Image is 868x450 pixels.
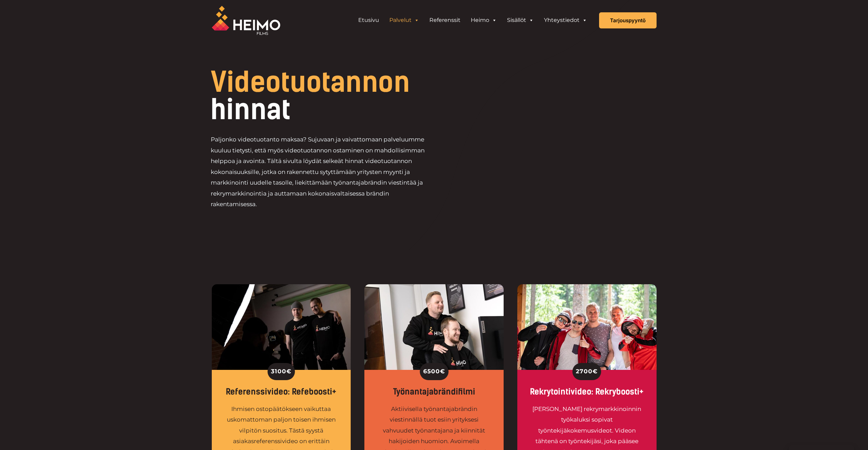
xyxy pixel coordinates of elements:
p: Paljonko videotuotanto maksaa? Sujuvaan ja vaivattomaan palveluumme kuuluu tietysti, että myös vi... [211,134,434,210]
img: Rekryvideo päästää työntekijäsi valokeilaan. [517,284,657,370]
div: Rekrytointivideo: Rekryboosti+ [528,387,646,397]
a: Etusivu [353,13,384,27]
span: € [286,366,292,377]
img: Heimo Filmsin logo [212,6,280,35]
a: Tarjouspyyntö [599,12,657,28]
a: Yhteystiedot [539,13,592,27]
div: 3100 [268,363,295,380]
div: 6500 [420,363,449,380]
a: Heimo [466,13,502,27]
div: Referenssivideo: Refeboosti+ [222,387,341,397]
a: Palvelut [384,13,424,27]
div: 2700 [572,363,601,380]
div: Työnantajabrändifilmi [375,387,493,397]
img: Työnantajabrändi ja sen viestintä sujuu videoilla. [364,284,504,370]
aside: Header Widget 1 [350,13,596,27]
a: Sisällöt [502,13,539,27]
a: Referenssit [424,13,466,27]
span: € [440,366,445,377]
span: € [593,366,598,377]
img: Referenssivideo on myynnin työkalu. [212,284,351,370]
span: Videotuotannon [211,66,410,99]
h1: hinnat [211,68,481,123]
